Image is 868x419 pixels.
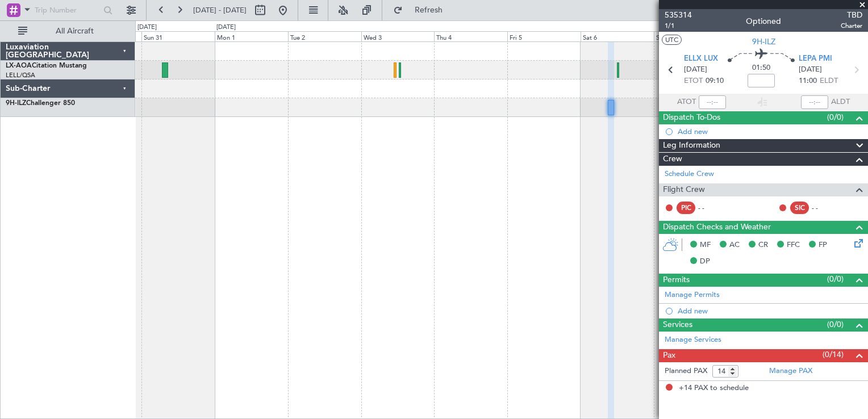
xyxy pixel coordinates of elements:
a: Schedule Crew [665,169,714,180]
button: UTC [662,35,682,45]
div: SIC [790,202,809,214]
div: [DATE] [216,23,236,32]
div: - - [812,203,837,213]
div: [DATE] [137,23,157,32]
span: +14 PAX to schedule [679,383,749,394]
span: Refresh [405,6,453,14]
span: 535314 [665,9,692,21]
span: 01:50 [752,62,770,74]
a: LX-AOACitation Mustang [6,62,87,69]
a: Manage Permits [665,290,720,301]
span: [DATE] - [DATE] [193,5,247,15]
div: Optioned [746,15,781,27]
div: PIC [677,202,695,214]
span: (0/14) [823,349,844,361]
span: TBD [841,9,862,21]
a: LELL/QSA [6,71,35,79]
div: - - [698,203,724,213]
div: Thu 4 [434,31,507,41]
span: Leg Information [663,139,720,152]
span: CR [758,240,768,251]
a: Manage PAX [769,366,812,377]
div: Sat 6 [581,31,654,41]
div: Tue 2 [288,31,361,41]
div: Wed 3 [361,31,435,41]
span: Permits [663,274,690,287]
span: 9H-ILZ [6,100,26,107]
div: Add new [678,306,862,316]
span: ATOT [677,97,696,108]
div: Add new [678,127,862,136]
div: Fri 5 [507,31,581,41]
span: Flight Crew [663,183,705,196]
span: Crew [663,153,682,166]
span: LEPA PMI [799,53,832,65]
span: FP [819,240,827,251]
span: Charter [841,21,862,31]
span: [DATE] [799,64,822,76]
span: Dispatch Checks and Weather [663,221,771,234]
input: Trip Number [35,2,100,19]
span: Dispatch To-Dos [663,111,720,124]
span: 9H-ILZ [752,36,775,48]
span: 1/1 [665,21,692,31]
a: 9H-ILZChallenger 850 [6,100,75,107]
span: [DATE] [684,64,707,76]
span: (0/0) [827,319,844,330]
a: Manage Services [665,334,721,346]
span: (0/0) [827,111,844,123]
button: Refresh [388,1,456,19]
span: (0/0) [827,273,844,285]
span: ETOT [684,76,703,87]
div: Mon 1 [215,31,288,41]
label: Planned PAX [665,366,707,377]
span: MF [700,240,711,251]
span: ELDT [820,76,838,87]
span: Services [663,319,692,332]
span: LX-AOA [6,62,32,69]
span: Pax [663,349,675,362]
span: ELLX LUX [684,53,718,65]
div: Sun 7 [654,31,727,41]
span: FFC [787,240,800,251]
span: 11:00 [799,76,817,87]
div: Sun 31 [141,31,215,41]
span: DP [700,256,710,267]
span: AC [729,240,740,251]
span: ALDT [831,97,850,108]
span: All Aircraft [30,27,120,35]
span: 09:10 [706,76,724,87]
button: All Aircraft [12,22,123,40]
